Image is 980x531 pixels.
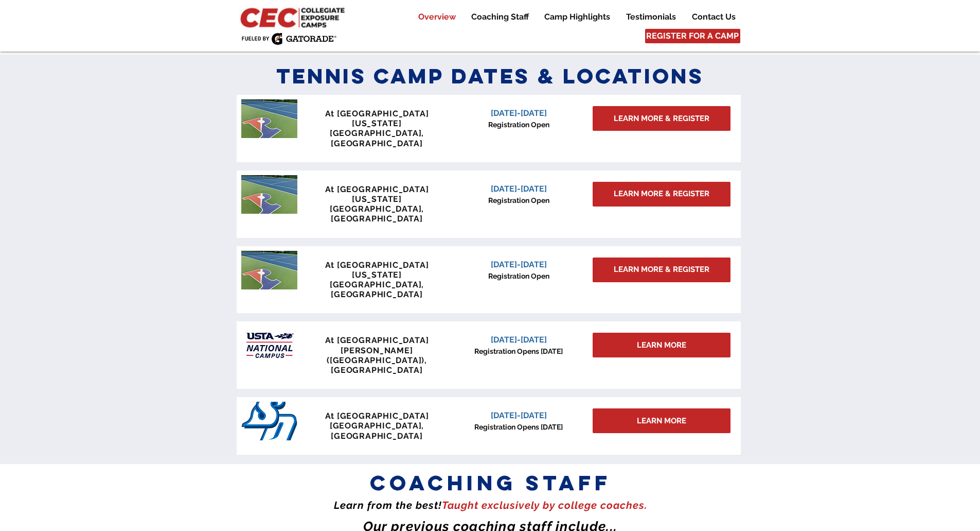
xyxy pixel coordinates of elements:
span: Registration Opens [DATE] [474,347,563,355]
span: At [GEOGRAPHIC_DATA][US_STATE] [325,184,429,204]
div: LEARN MORE [593,333,730,357]
span: [DATE]-[DATE] [491,410,547,420]
div: LEARN MORE [593,408,730,433]
span: [GEOGRAPHIC_DATA], [GEOGRAPHIC_DATA] [330,280,424,299]
a: Camp Highlights [537,11,618,23]
a: LEARN MORE & REGISTER [593,258,730,282]
img: CEC Logo Primary_edited.jpg [238,5,349,29]
span: LEARN MORE & REGISTER [614,113,709,124]
img: penn tennis courts with logo.jpeg [241,99,297,138]
span: Registration Open [488,121,549,129]
span: Registration Opens [DATE] [474,423,563,431]
span: [GEOGRAPHIC_DATA], [GEOGRAPHIC_DATA] [330,421,424,440]
span: [DATE]-[DATE] [491,108,547,118]
a: Overview [411,11,463,23]
a: LEARN MORE & REGISTER [593,182,730,207]
p: Testimonials [621,11,681,23]
span: REGISTER FOR A CAMP [646,30,739,42]
img: Fueled by Gatorade.png [241,32,336,45]
span: Taught exclusively by college coaches​. [442,499,647,511]
span: [GEOGRAPHIC_DATA], [GEOGRAPHIC_DATA] [330,204,424,224]
span: LEARN MORE [637,340,686,351]
span: At [GEOGRAPHIC_DATA] [325,335,429,345]
span: Registration Open [488,196,549,204]
img: penn tennis courts with logo.jpeg [241,175,297,214]
a: REGISTER FOR A CAMP [645,29,740,43]
p: Contact Us [687,11,741,23]
span: At [GEOGRAPHIC_DATA][US_STATE] [325,109,429,128]
img: penn tennis courts with logo.jpeg [241,251,297,289]
span: At [GEOGRAPHIC_DATA][US_STATE] [325,260,429,280]
a: Coaching Staff [464,11,536,23]
img: San_Diego_Toreros_logo.png [241,402,297,440]
span: [GEOGRAPHIC_DATA], [GEOGRAPHIC_DATA] [330,128,424,148]
p: Camp Highlights [539,11,615,23]
span: LEARN MORE [637,416,686,426]
span: coaching staff [370,470,611,496]
p: Coaching Staff [466,11,534,23]
span: LEARN MORE & REGISTER [614,264,709,275]
a: LEARN MORE & REGISTER [593,106,730,131]
span: At [GEOGRAPHIC_DATA] [325,411,429,421]
span: [DATE]-[DATE] [491,184,547,194]
a: Testimonials [618,11,684,23]
img: USTA Campus image_edited.jpg [241,326,297,365]
nav: Site [403,11,743,23]
a: Contact Us [684,11,743,23]
span: [DATE]-[DATE] [491,260,547,269]
span: Learn from the best! [334,499,442,511]
span: LEARN MORE & REGISTER [614,189,709,199]
span: Tennis Camp Dates & Locations [276,63,704,89]
span: Registration Open [488,272,549,280]
span: [PERSON_NAME] ([GEOGRAPHIC_DATA]), [GEOGRAPHIC_DATA] [327,346,427,375]
p: Overview [413,11,461,23]
span: [DATE]-[DATE] [491,335,547,345]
